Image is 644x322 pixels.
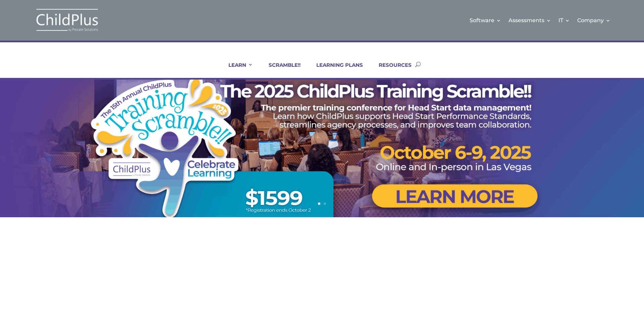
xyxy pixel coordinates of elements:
[508,7,551,34] a: Assessments
[470,7,501,34] a: Software
[324,202,326,205] a: 2
[220,62,253,78] a: LEARN
[370,62,412,78] a: RESOURCES
[318,202,320,205] a: 1
[577,7,610,34] a: Company
[558,7,570,34] a: IT
[260,62,301,78] a: SCRAMBLE!!
[308,62,363,78] a: LEARNING PLANS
